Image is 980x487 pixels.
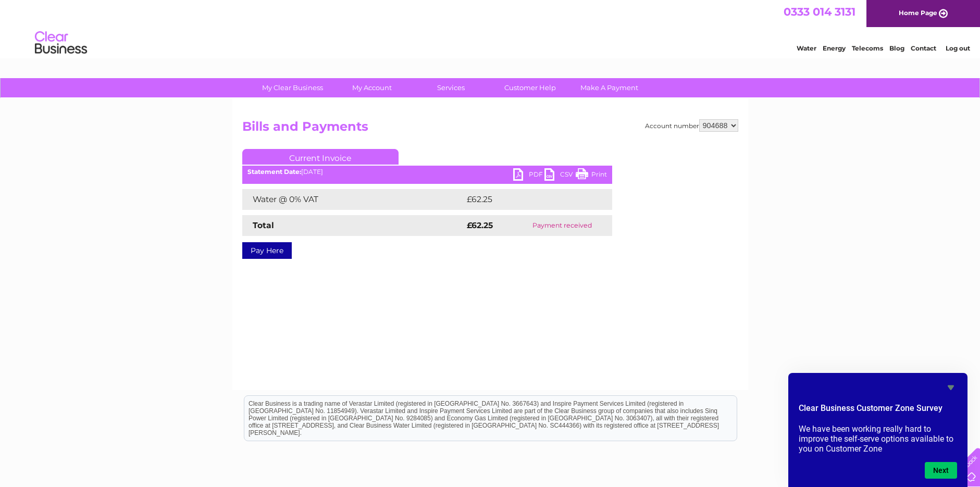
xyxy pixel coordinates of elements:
[784,5,855,18] a: 0333 014 3131
[487,78,573,97] a: Customer Help
[911,44,936,52] a: Contact
[797,44,816,52] a: Water
[544,168,576,183] a: CSV
[946,44,970,52] a: Log out
[253,220,274,230] strong: Total
[467,220,493,230] strong: £62.25
[889,44,904,52] a: Blog
[799,381,957,479] div: Clear Business Customer Zone Survey
[512,215,612,236] td: Payment received
[513,168,544,183] a: PDF
[244,6,737,51] div: Clear Business is a trading name of Verastar Limited (registered in [GEOGRAPHIC_DATA] No. 3667643...
[566,78,652,97] a: Make A Payment
[242,242,292,259] a: Pay Here
[250,78,336,97] a: My Clear Business
[242,119,738,139] h2: Bills and Payments
[576,168,607,183] a: Print
[645,119,738,132] div: Account number
[242,149,399,165] a: Current Invoice
[945,381,957,394] button: Hide survey
[247,168,301,176] b: Statement Date:
[799,402,957,420] h2: Clear Business Customer Zone Survey
[823,44,846,52] a: Energy
[242,189,464,210] td: Water @ 0% VAT
[408,78,494,97] a: Services
[464,189,591,210] td: £62.25
[799,424,957,454] p: We have been working really hard to improve the self-serve options available to you on Customer Zone
[329,78,415,97] a: My Account
[925,462,957,479] button: Next question
[852,44,883,52] a: Telecoms
[34,27,88,59] img: logo.png
[242,168,612,176] div: [DATE]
